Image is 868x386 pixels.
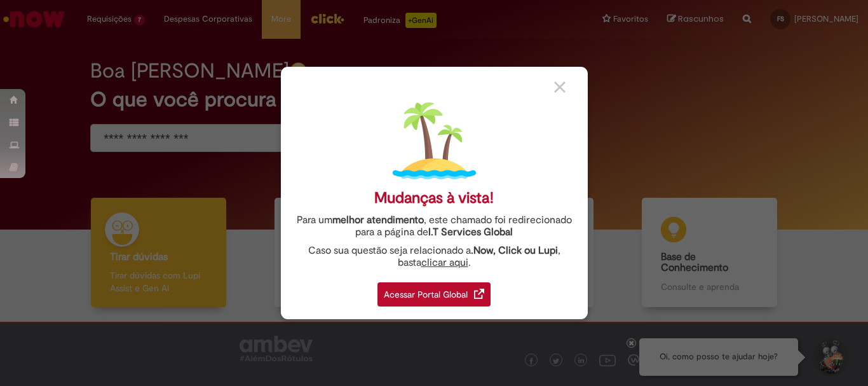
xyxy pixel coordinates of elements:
img: close_button_grey.png [554,81,566,93]
a: Acessar Portal Global [377,275,491,307]
strong: melhor atendimento [332,214,424,226]
div: Acessar Portal Global [377,282,491,307]
img: redirect_link.png [474,289,484,299]
div: Caso sua questão seja relacionado a , basta . [290,245,578,269]
img: island.png [393,99,476,183]
strong: .Now, Click ou Lupi [471,244,558,257]
div: Para um , este chamado foi redirecionado para a página de [290,214,578,238]
div: Mudanças à vista! [374,189,494,207]
a: I.T Services Global [428,219,513,238]
a: clicar aqui [421,249,468,269]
